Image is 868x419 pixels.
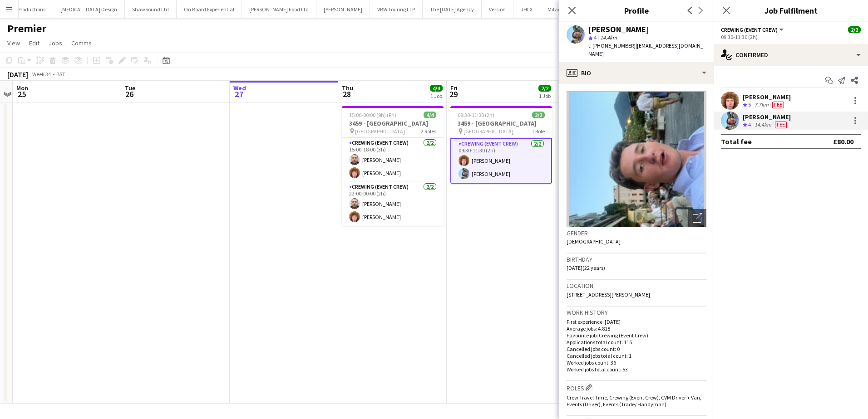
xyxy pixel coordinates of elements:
button: ShawSound Ltd [125,0,177,18]
a: Comms [68,37,95,49]
button: Mitanium [540,0,578,18]
button: On Board Experiential [177,0,242,18]
p: Worked jobs count: 36 [567,359,706,366]
p: Worked jobs total count: 53 [567,366,706,373]
span: 09:30-11:30 (2h) [458,112,494,118]
p: Applications total count: 115 [567,339,706,346]
div: Confirmed [714,44,868,66]
span: [STREET_ADDRESS][PERSON_NAME] [567,291,650,298]
h3: Birthday [567,255,706,263]
p: Favourite job: Crewing (Event Crew) [567,332,706,339]
button: [MEDICAL_DATA] Design [53,0,125,18]
img: Crew avatar or photo [567,91,706,227]
h3: Roles [567,383,706,392]
app-card-role: Crewing (Event Crew)2/215:00-18:00 (3h)[PERSON_NAME][PERSON_NAME] [342,138,444,182]
span: 27 [232,89,246,99]
h3: Job Fulfilment [714,5,868,16]
span: Edit [29,39,39,47]
span: Crewing (Event Crew) [721,26,778,33]
div: Crew has different fees then in role [770,101,786,109]
span: Wed [233,84,246,92]
span: Thu [342,84,353,92]
span: Mon [16,84,28,92]
app-job-card: 15:00-00:00 (9h) (Fri)4/43459 - [GEOGRAPHIC_DATA] [GEOGRAPHIC_DATA]2 RolesCrewing (Event Crew)2/2... [342,106,444,226]
span: 28 [340,89,353,99]
div: Crew has different fees then in role [773,121,789,129]
div: [DATE] [7,70,28,79]
div: 7.7km [753,101,770,109]
button: Version [482,0,513,18]
span: Sat [559,84,569,92]
div: [PERSON_NAME] [588,25,649,34]
h3: Location [567,282,706,290]
button: [PERSON_NAME] Food Ltd [242,0,316,18]
span: [GEOGRAPHIC_DATA] [355,128,405,135]
div: Bio [559,62,714,84]
p: Cancelled jobs total count: 1 [567,352,706,359]
h3: Gender [567,229,706,237]
span: 2/2 [538,85,551,92]
div: Total fee [721,137,752,146]
p: Cancelled jobs count: 0 [567,346,706,352]
span: 30 [557,89,569,99]
div: BST [56,71,65,78]
span: [GEOGRAPHIC_DATA] [464,128,513,135]
span: 4 [748,121,751,128]
a: View [4,37,24,49]
span: Fee [772,102,784,108]
span: 1 Role [532,128,545,135]
div: £80.00 [833,137,853,146]
div: 1 Job [430,93,442,99]
span: [DEMOGRAPHIC_DATA] [567,238,621,245]
span: 2/2 [848,26,861,33]
span: 5 [748,101,751,108]
div: 09:30-11:30 (2h) [721,34,861,40]
div: 14.4km [753,121,773,129]
button: VBW Touring LLP [370,0,423,18]
h3: Work history [567,308,706,317]
button: [PERSON_NAME] [316,0,370,18]
span: Fri [450,84,458,92]
button: The [DATE] Agency [423,0,482,18]
span: t. [PHONE_NUMBER] [588,42,636,49]
span: Comms [71,39,92,47]
span: 15:00-00:00 (9h) (Fri) [349,112,396,118]
span: 14.4km [598,34,619,41]
span: 2/2 [532,112,545,118]
span: | [EMAIL_ADDRESS][DOMAIN_NAME] [588,42,703,57]
h3: 3459 - [GEOGRAPHIC_DATA] [342,119,444,127]
a: Jobs [45,37,66,49]
a: Edit [25,37,43,49]
span: View [7,39,20,47]
span: 26 [123,89,135,99]
div: [PERSON_NAME] [743,93,791,101]
span: 4 [594,34,597,41]
p: First experience: [DATE] [567,318,706,325]
div: Open photos pop-in [688,209,706,227]
button: Box Productions [1,0,53,18]
span: Week 34 [30,71,53,78]
h1: Premier [7,22,46,35]
span: 4/4 [430,85,443,92]
app-job-card: 09:30-11:30 (2h)2/23459 - [GEOGRAPHIC_DATA] [GEOGRAPHIC_DATA]1 RoleCrewing (Event Crew)2/209:30-1... [450,106,552,184]
div: 1 Job [539,93,551,99]
app-card-role: Crewing (Event Crew)2/209:30-11:30 (2h)[PERSON_NAME][PERSON_NAME] [450,138,552,184]
span: Fee [775,122,787,128]
div: [PERSON_NAME] [743,113,791,121]
button: Crewing (Event Crew) [721,26,785,33]
h3: Profile [559,5,714,16]
span: Jobs [49,39,62,47]
span: Tue [125,84,135,92]
span: 4/4 [424,112,436,118]
span: Crew Travel Time, Crewing (Event Crew), CVM Driver + Van, Events (Driver), Events (Trade/ Handyman) [567,394,701,408]
p: Average jobs: 4.818 [567,325,706,332]
span: 29 [449,89,458,99]
h3: 3459 - [GEOGRAPHIC_DATA] [450,119,552,127]
span: 25 [15,89,28,99]
span: [DATE] (22 years) [567,264,605,271]
span: 2 Roles [421,128,436,135]
app-card-role: Crewing (Event Crew)2/222:00-00:00 (2h)[PERSON_NAME][PERSON_NAME] [342,182,444,226]
button: JHLX [513,0,540,18]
